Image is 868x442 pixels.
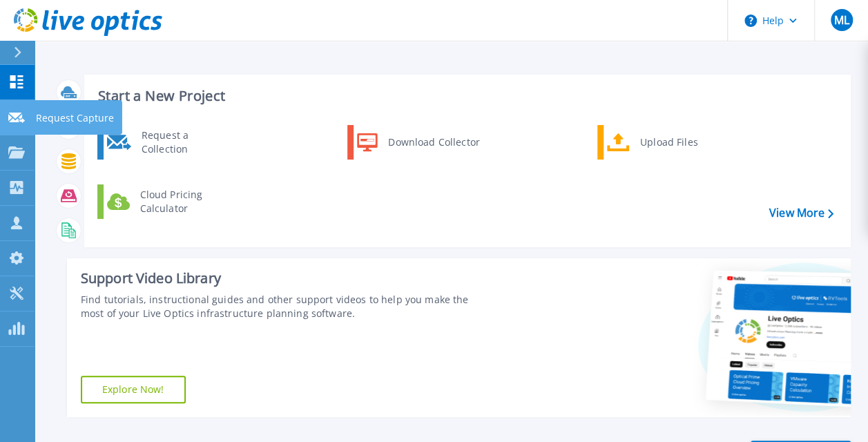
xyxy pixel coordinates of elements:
[81,269,488,287] div: Support Video Library
[135,128,235,156] div: Request a Collection
[133,188,235,215] div: Cloud Pricing Calculator
[36,100,114,136] p: Request Capture
[633,128,735,156] div: Upload Files
[347,125,489,160] a: Download Collector
[381,128,485,156] div: Download Collector
[769,206,833,220] a: View More
[97,184,239,219] a: Cloud Pricing Calculator
[81,293,488,320] div: Find tutorials, instructional guides and other support videos to help you make the most of your L...
[81,376,186,403] a: Explore Now!
[597,125,739,160] a: Upload Files
[98,88,833,104] h3: Start a New Project
[97,125,239,160] a: Request a Collection
[833,15,849,26] span: ML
